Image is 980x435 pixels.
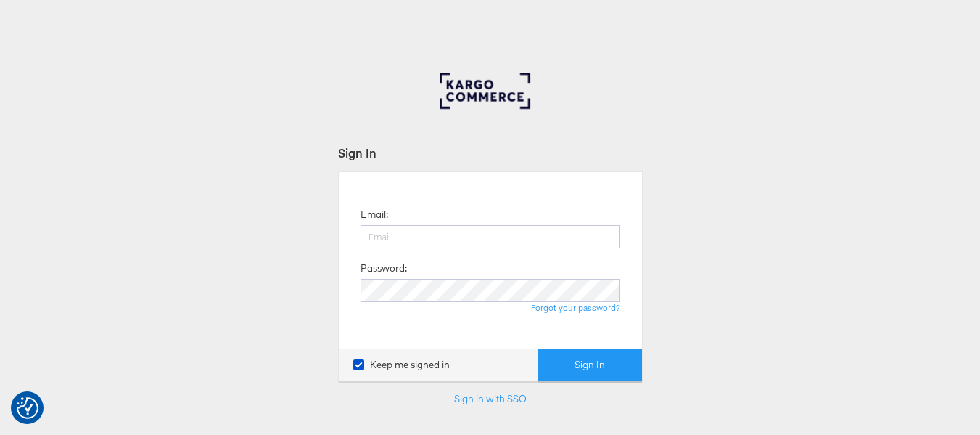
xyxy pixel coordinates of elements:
a: Sign in with SSO [454,392,527,405]
img: Revisit consent button [17,397,38,419]
label: Email: [361,208,388,221]
label: Password: [361,261,407,275]
input: Email [361,225,620,248]
button: Sign In [538,349,642,381]
a: Forgot your password? [531,302,620,313]
div: Sign In [338,145,643,161]
label: Keep me signed in [353,358,450,372]
button: Consent Preferences [17,397,38,419]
